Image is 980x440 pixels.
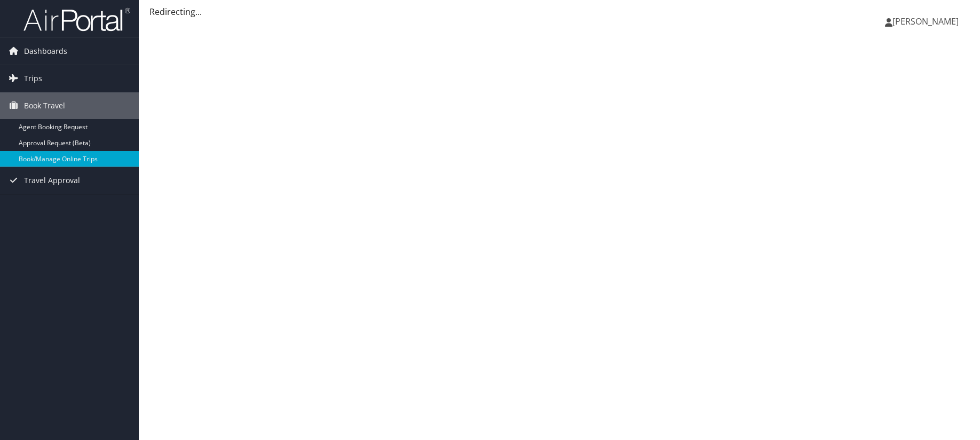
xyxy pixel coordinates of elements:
span: Dashboards [24,38,67,65]
a: [PERSON_NAME] [885,5,969,37]
span: Book Travel [24,92,65,119]
img: airportal-logo.png [23,7,130,32]
span: Trips [24,65,42,92]
span: [PERSON_NAME] [892,15,959,27]
span: Travel Approval [24,167,80,194]
div: Redirecting... [149,5,969,18]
